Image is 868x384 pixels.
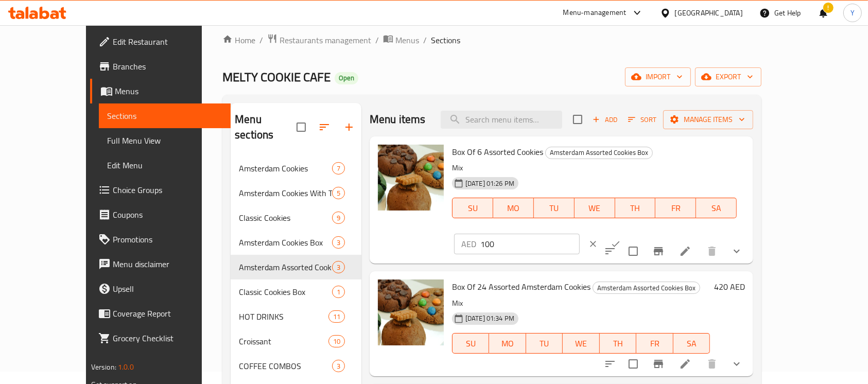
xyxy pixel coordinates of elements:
p: AED [461,238,476,250]
span: SA [700,201,733,216]
div: items [332,360,345,372]
a: Edit Restaurant [90,29,231,54]
button: MO [493,198,534,218]
button: SU [452,333,489,354]
a: Branches [90,54,231,79]
div: items [332,212,345,224]
span: Select section [567,109,588,130]
span: 1.0.0 [118,360,134,374]
span: Classic Cookies Box [239,286,332,298]
button: Sort [626,112,659,128]
span: COFFEE COMBOS [239,360,332,372]
input: search [441,111,562,129]
a: Full Menu View [99,128,231,153]
div: Amsterdam Cookies With Topping [239,187,332,199]
span: 5 [333,188,344,198]
a: Choice Groups [90,178,231,202]
span: Sort [628,114,656,126]
button: show more [724,239,749,264]
span: SU [457,201,489,216]
div: items [328,310,345,323]
span: Classic Cookies [239,212,332,224]
div: HOT DRINKS11 [231,304,361,329]
span: Coverage Report [113,307,223,320]
a: Grocery Checklist [90,326,231,351]
div: items [332,236,345,249]
button: SA [696,198,737,218]
button: sort-choices [598,352,622,376]
span: MO [493,336,522,351]
div: Amsterdam Assorted Cookies Box [239,261,332,273]
span: Select to update [622,240,644,262]
div: Amsterdam Cookies Box3 [231,230,361,255]
button: TU [526,333,563,354]
div: Menu-management [563,7,627,19]
span: Choice Groups [113,184,223,196]
div: Classic Cookies Box1 [231,280,361,304]
span: [DATE] 01:34 PM [461,313,518,323]
svg: Show Choices [731,245,743,257]
button: SU [452,198,493,218]
button: Add section [337,115,361,139]
span: Grocery Checklist [113,332,223,344]
button: SA [673,333,710,354]
span: Box Of 6 Assorted Cookies [452,144,543,160]
span: [DATE] 01:26 PM [461,179,518,188]
div: items [332,162,345,174]
span: MELTY COOKIE CAFE [222,65,331,89]
span: Edit Menu [107,159,223,171]
span: Y [850,7,855,19]
span: Amsterdam Assorted Cookies Box [593,282,700,294]
div: Classic Cookies9 [231,205,361,230]
span: import [633,71,683,83]
span: Sections [107,110,223,122]
span: Menu disclaimer [113,258,223,270]
a: Promotions [90,227,231,252]
span: Menus [395,34,419,46]
span: Add [591,114,619,126]
p: Mix [452,162,737,174]
span: Promotions [113,233,223,246]
span: Amsterdam Cookies [239,162,332,174]
a: Menu disclaimer [90,252,231,276]
span: Menus [115,85,223,97]
svg: Show Choices [731,358,743,370]
li: / [375,34,379,46]
div: Amsterdam Cookies7 [231,156,361,181]
button: export [695,67,761,86]
span: Select all sections [290,116,312,138]
button: clear [582,233,604,255]
h2: Menu sections [235,112,297,143]
button: MO [489,333,526,354]
button: TH [615,198,656,218]
div: Open [335,72,358,84]
span: Amsterdam Cookies Box [239,236,332,249]
button: Manage items [663,110,753,129]
a: Coupons [90,202,231,227]
span: 11 [329,312,344,322]
div: items [332,187,345,199]
a: Menus [90,79,231,103]
button: WE [563,333,600,354]
span: FR [659,201,692,216]
div: Croissant10 [231,329,361,354]
img: Box Of 24 Assorted Amsterdam Cookies [378,280,444,345]
span: Sort items [621,112,663,128]
div: HOT DRINKS [239,310,328,323]
div: items [332,261,345,273]
h6: 420 AED [714,280,745,294]
button: Add [588,112,621,128]
span: 9 [333,213,344,223]
span: 1 [333,287,344,297]
div: Croissant [239,335,328,347]
a: Sections [99,103,231,128]
div: items [332,286,345,298]
span: 3 [333,361,344,371]
a: Edit Menu [99,153,231,178]
button: Branch-specific-item [646,239,671,264]
span: Sections [431,34,460,46]
a: Coverage Report [90,301,231,326]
